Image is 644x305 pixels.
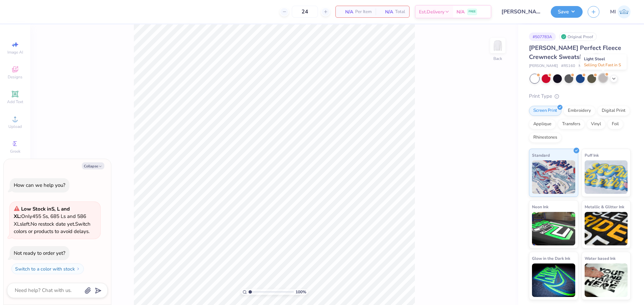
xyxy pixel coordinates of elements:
img: Puff Ink [585,160,628,194]
div: Print Type [529,92,631,100]
span: Water based Ink [585,255,615,262]
img: Standard [532,160,575,194]
div: Vinyl [587,119,605,129]
div: # 507783A [529,32,556,41]
div: Screen Print [529,106,561,116]
span: Est. Delivery [419,8,444,15]
span: FREE [469,9,476,14]
span: # RS160 [561,63,575,69]
button: Switch to a color with stock [11,263,84,274]
img: Water based Ink [585,263,628,297]
div: Foil [607,119,623,129]
span: Metallic & Glitter Ink [585,203,624,210]
img: Switch to a color with stock [76,267,80,271]
img: Ma. Isabella Adad [618,5,631,18]
div: Digital Print [597,106,630,116]
div: Applique [529,119,556,129]
span: Upload [8,124,22,129]
span: Glow in the Dark Ink [532,255,570,262]
span: Designs [8,74,22,80]
div: Not ready to order yet? [14,250,65,256]
div: Transfers [558,119,585,129]
span: N/A [457,8,465,15]
img: Neon Ink [532,212,575,245]
div: Back [493,56,502,62]
img: Glow in the Dark Ink [532,263,575,297]
strong: Low Stock in S, L and XL : [14,206,70,220]
input: Untitled Design [496,5,546,18]
span: Selling Out Fast in S [584,62,621,68]
div: Embroidery [563,106,595,116]
span: Add Text [7,99,23,104]
span: Image AI [7,50,23,55]
div: Light Steel [580,54,627,70]
img: Metallic & Glitter Ink [585,212,628,245]
a: MI [610,5,631,18]
span: Neon Ink [532,203,548,210]
button: Save [551,6,583,18]
div: Original Proof [559,32,597,41]
div: How can we help you? [14,182,65,188]
span: MI [610,8,616,16]
button: Collapse [82,162,104,169]
span: Total [395,8,405,15]
span: Per Item [355,8,372,15]
span: No restock date yet. [31,221,75,227]
span: Greek [10,149,20,154]
span: Standard [532,152,550,159]
span: [PERSON_NAME] Perfect Fleece Crewneck Sweatshirt [529,44,621,61]
span: 100 % [296,289,306,295]
span: Puff Ink [585,152,599,159]
span: N/A [340,8,353,15]
img: Back [491,39,504,52]
input: – – [292,6,318,18]
div: Rhinestones [529,133,561,143]
span: Only 455 Ss, 685 Ls and 586 XLs left. Switch colors or products to avoid delays. [14,206,91,235]
span: N/A [380,8,393,15]
span: [PERSON_NAME] [529,63,558,69]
